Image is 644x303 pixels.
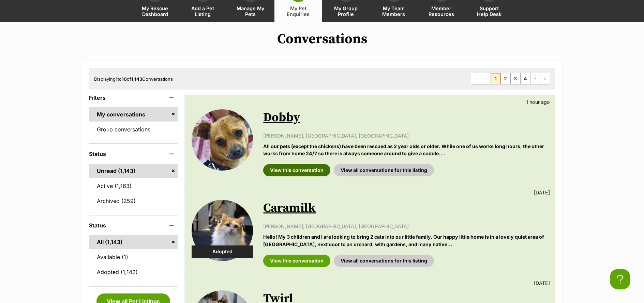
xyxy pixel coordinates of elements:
[283,5,314,17] span: My Pet Enquiries
[263,233,548,248] p: Hello! My 3 children and I are looking to bring 2 cats into our little family. Our happy little h...
[501,73,510,84] a: Page 2
[534,280,550,287] p: [DATE]
[474,5,505,17] span: Support Help Desk
[89,235,178,249] a: All (1,143)
[116,76,118,82] strong: 1
[471,73,481,84] span: First page
[89,95,178,101] header: Filters
[331,5,361,17] span: My Group Profile
[263,223,548,230] p: [PERSON_NAME], [GEOGRAPHIC_DATA], [GEOGRAPHIC_DATA]
[89,151,178,157] header: Status
[89,122,178,137] a: Group conversations
[263,255,330,267] a: View this conversation
[263,132,548,139] p: [PERSON_NAME], [GEOGRAPHIC_DATA], [GEOGRAPHIC_DATA]
[89,179,178,193] a: Active (1,163)
[481,73,491,84] span: Previous page
[491,73,500,84] span: Page 1
[89,222,178,228] header: Status
[131,76,142,82] strong: 1,143
[521,73,530,84] a: Page 4
[263,143,548,157] p: All our pets (except the chickens) have been rescued as 2 year olds or older. While one of us wor...
[235,5,266,17] span: Manage My Pets
[192,245,253,258] div: Adopted
[530,73,540,84] a: Next page
[534,189,550,196] p: [DATE]
[511,73,520,84] a: Page 3
[526,98,550,106] p: 1 hour ago
[89,250,178,264] a: Available (1)
[89,164,178,178] a: Unread (1,143)
[263,110,300,125] a: Dobby
[188,5,218,17] span: Add a Pet Listing
[89,265,178,279] a: Adopted (1,142)
[192,109,253,171] img: Dobby
[122,76,127,82] strong: 10
[263,164,330,176] a: View this conversation
[540,73,550,84] a: Last page
[426,5,457,17] span: Member Resources
[263,201,316,216] a: Caramilk
[89,107,178,122] a: My conversations
[610,269,630,289] iframe: Help Scout Beacon - Open
[192,200,253,261] img: Caramilk
[334,255,434,267] a: View all conversations for this listing
[471,73,550,84] nav: Pagination
[94,76,173,82] span: Displaying to of Conversations
[89,194,178,208] a: Archived (259)
[334,164,434,176] a: View all conversations for this listing
[140,5,170,17] span: My Rescue Dashboard
[378,5,409,17] span: My Team Members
